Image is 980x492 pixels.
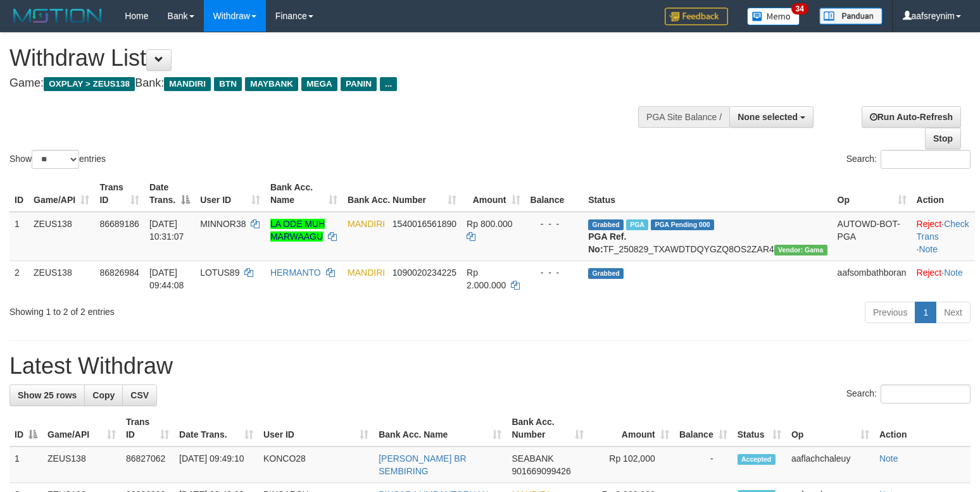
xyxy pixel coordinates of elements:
th: Bank Acc. Number: activate to sort column ascending [506,410,588,446]
span: CSV [130,390,149,400]
td: aaflachchaleuy [786,446,874,483]
span: Copy 1090020234225 to clipboard [393,268,456,278]
th: Bank Acc. Name: activate to sort column ascending [374,410,506,446]
input: Search: [881,150,971,169]
span: Vendor URL: https://trx31.1velocity.biz [774,245,827,255]
span: OXPLAY > ZEUS138 [44,77,135,91]
td: ZEUS138 [28,212,94,261]
span: SEABANK [512,453,553,464]
th: User ID: activate to sort column ascending [195,176,265,212]
td: 1 [9,446,42,483]
td: 2 [9,261,28,297]
td: · · [912,212,975,261]
span: Grabbed [588,219,624,230]
span: Show 25 rows [18,390,77,400]
input: Search: [881,384,971,403]
a: Check Trans [917,219,969,242]
span: Copy 901669099426 to clipboard [512,466,570,476]
th: Op: activate to sort column ascending [786,410,874,446]
a: LA ODE MUH MARWAAGU [270,219,325,242]
th: ID [9,176,28,212]
a: 1 [915,302,936,323]
a: CSV [122,384,157,406]
span: Marked by aafkaynarin [626,219,648,230]
a: Run Auto-Refresh [862,106,961,128]
a: Previous [865,302,915,323]
a: Note [879,453,898,464]
b: PGA Ref. No: [588,231,626,254]
h4: Game: Bank: [9,77,641,90]
span: MANDIRI [348,219,385,229]
span: PANIN [341,77,377,91]
th: Balance: activate to sort column ascending [674,410,732,446]
span: Copy [92,390,115,400]
img: Button%20Memo.svg [747,8,800,25]
div: - - - [531,218,579,230]
img: MOTION_logo.png [9,6,106,25]
a: Stop [925,128,961,149]
th: Bank Acc. Number: activate to sort column ascending [342,176,462,212]
td: 86827062 [121,446,174,483]
span: MINNOR38 [200,219,246,229]
td: TF_250829_TXAWDTDQYGZQ8OS2ZAR4 [583,212,832,261]
th: Action [874,410,971,446]
td: Rp 102,000 [589,446,674,483]
button: None selected [729,106,814,128]
td: aafsombathboran [832,261,912,297]
th: Action [912,176,975,212]
span: BTN [214,77,242,91]
th: User ID: activate to sort column ascending [258,410,374,446]
a: Reject [917,219,942,229]
div: Showing 1 to 2 of 2 entries [9,300,399,318]
th: Date Trans.: activate to sort column descending [144,176,195,212]
span: Rp 2.000.000 [467,268,506,290]
th: Balance [525,176,584,212]
span: ... [380,77,397,91]
span: [DATE] 09:44:08 [149,268,184,290]
div: - - - [531,266,579,279]
th: Status: activate to sort column ascending [732,410,786,446]
a: Copy [84,384,123,406]
span: PGA Pending [651,219,714,230]
span: 86826984 [99,268,139,278]
span: LOTUS89 [200,268,239,278]
a: Show 25 rows [9,384,85,406]
div: PGA Site Balance / [638,106,729,128]
th: Game/API: activate to sort column ascending [28,176,94,212]
span: 86689186 [99,219,139,229]
span: Rp 800.000 [467,219,512,229]
span: MEGA [301,77,337,91]
th: Amount: activate to sort column ascending [462,176,525,212]
a: Note [919,244,938,254]
th: Trans ID: activate to sort column ascending [121,410,174,446]
span: MAYBANK [245,77,298,91]
a: HERMANTO [270,268,321,278]
td: · [912,261,975,297]
img: Feedback.jpg [665,8,728,25]
span: [DATE] 10:31:07 [149,219,184,242]
a: Note [944,268,963,278]
th: Date Trans.: activate to sort column ascending [174,410,258,446]
span: Accepted [738,454,776,465]
th: Amount: activate to sort column ascending [589,410,674,446]
span: MANDIRI [348,268,385,278]
span: MANDIRI [164,77,211,91]
a: [PERSON_NAME] BR SEMBIRING [379,453,466,476]
td: 1 [9,212,28,261]
label: Show entries [9,150,106,169]
span: 34 [791,3,808,15]
th: Trans ID: activate to sort column ascending [94,176,144,212]
h1: Latest Withdraw [9,354,971,379]
td: [DATE] 09:49:10 [174,446,258,483]
img: panduan.png [819,8,883,25]
th: Op: activate to sort column ascending [832,176,912,212]
label: Search: [846,384,971,403]
td: KONCO28 [258,446,374,483]
td: ZEUS138 [28,261,94,297]
h1: Withdraw List [9,46,641,71]
a: Reject [917,268,942,278]
a: Next [936,302,971,323]
th: Bank Acc. Name: activate to sort column ascending [265,176,342,212]
th: Status [583,176,832,212]
span: Grabbed [588,268,624,279]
